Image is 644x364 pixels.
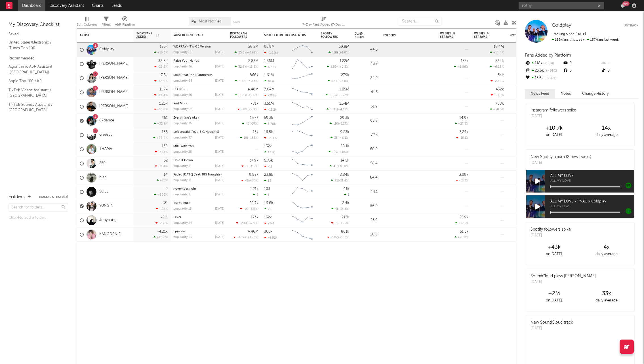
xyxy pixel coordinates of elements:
span: 8.51k [239,94,246,97]
span: +498 % [544,69,557,73]
div: -218k [264,94,276,97]
div: 38.6k [158,59,168,63]
div: [DATE] [215,79,224,82]
span: 5.4k [331,80,338,83]
div: [DATE] [531,160,591,166]
div: ( ) [235,51,258,54]
div: Most Recent Track [173,34,216,37]
div: -46.8 % [154,107,168,111]
svg: Chart title [290,114,315,128]
div: -20.9 % [491,79,504,83]
div: My Discovery Checklist [9,21,68,28]
span: +0.5 % [339,65,348,69]
span: -6.56 % [544,77,556,80]
div: 3.09k [459,173,468,177]
div: 279k [341,73,349,77]
div: Edit Columns [77,14,97,31]
span: +1.8 % [542,62,554,65]
div: popularity: 56 [173,94,192,97]
span: +138 % [248,136,258,140]
span: 118k [332,51,339,54]
span: 35 [334,136,338,140]
div: 8.84k [340,173,349,177]
button: Save [233,20,241,24]
div: 9.23k [340,130,349,134]
div: +75 % [157,179,168,182]
div: 7.64M [264,88,275,91]
div: [DATE] [215,51,224,54]
div: Everything's okay [173,116,224,119]
div: [DATE] [215,94,224,97]
div: Faded Yesterday (feat. BIG Naughty) [173,173,224,176]
span: -7.86 % [338,151,348,154]
div: A&R Pipeline [115,21,135,28]
div: ( ) [237,107,258,111]
div: Red Moon [173,102,224,105]
a: SOLE [99,189,108,194]
div: [DATE] [215,179,224,182]
div: 44.3 [355,46,378,53]
span: 159k fans this week [552,38,584,42]
div: Jump Score [355,32,369,39]
span: +10.8 % [338,165,348,168]
div: 15k [253,130,258,134]
div: Edit Columns [77,21,97,28]
div: 64.4 [355,174,378,181]
div: 7-Day Fans Added (7-Day Fans Added) [302,21,345,28]
div: popularity: 66 [173,51,192,54]
span: 110 [333,122,338,125]
svg: Chart title [290,43,315,57]
div: popularity: 31 [173,179,191,182]
div: 95.9M [264,45,275,49]
span: -112 % [249,165,258,168]
div: 59.3k [264,116,273,120]
div: 43.7 [355,61,378,67]
a: [PERSON_NAME] [99,61,129,66]
a: novembermoln [173,187,196,191]
div: -34.9 % [154,79,168,83]
span: -37 % [251,122,258,125]
a: Jooyoung [99,218,117,223]
div: 16.6k [264,201,273,205]
div: popularity: 62 [173,108,192,111]
div: [DATE] [215,65,224,68]
div: 16.5k [264,130,273,134]
div: Raise Your Hands [173,59,224,63]
span: 22 [334,179,338,182]
div: popularity: 68 [173,79,192,82]
a: Red Moon [173,102,189,105]
div: 15.7k [250,116,258,120]
a: creespy [99,133,112,137]
div: popularity: 8 [173,165,190,168]
a: Raise Your Hands [173,59,199,63]
div: 25.6k [525,67,563,75]
a: 87dance [99,118,114,123]
div: 29.2M [248,45,258,49]
button: Notes [555,89,576,98]
div: +96.4 % [153,136,168,140]
div: -2.09k [264,136,277,140]
a: TikTok Sounds Assistant / [GEOGRAPHIC_DATA] [9,102,62,113]
a: Coldplay [552,23,571,28]
div: [DATE] [215,150,224,154]
div: -15.2k [264,108,277,111]
span: -9 [245,165,249,168]
span: ALL MY LOVE [550,179,634,183]
div: 65.8 [355,117,378,124]
div: 17.5k [159,73,168,77]
div: 130 [162,144,168,148]
div: 1.34M [339,102,349,106]
a: Episode [173,230,185,233]
div: ( ) [241,164,258,168]
div: [DATE] [215,136,224,139]
div: [DATE] [215,193,224,196]
div: ( ) [327,65,349,69]
a: Everything's okay [173,116,199,119]
div: 866k [250,73,258,77]
a: WE PRAY - TWICE Version [173,45,211,48]
span: +18.5 % [247,65,258,69]
div: -1.92M [264,51,278,55]
span: 1.99k [329,94,337,97]
div: 4.48M [248,88,258,91]
a: TikTok Videos Assistant / [GEOGRAPHIC_DATA] [9,87,62,99]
